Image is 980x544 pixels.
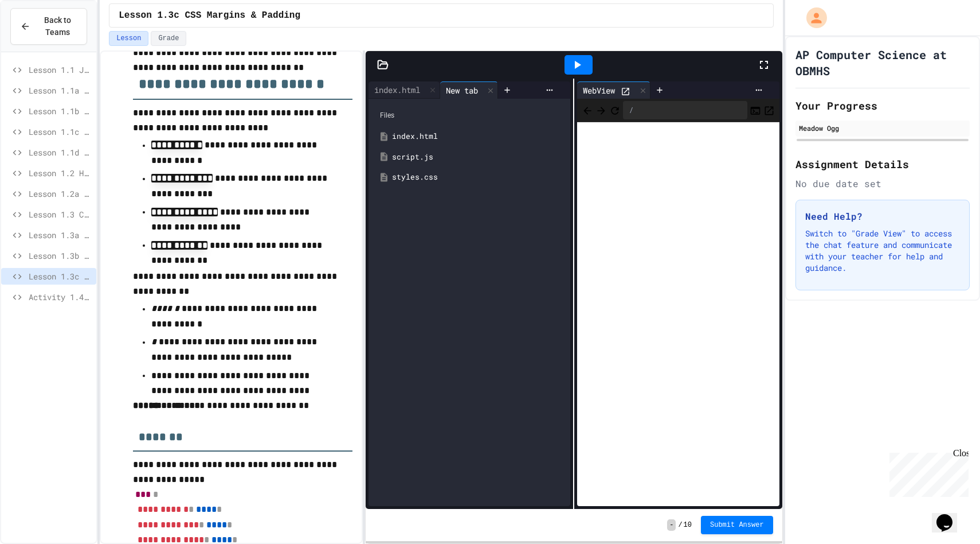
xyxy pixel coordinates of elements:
div: script.js [392,151,564,163]
div: Meadow Ogg [799,123,966,133]
div: Chat with us now!Close [5,5,79,73]
span: Lesson 1.3c CSS Margins & Padding [119,9,300,22]
h1: AP Computer Science at OBMHS [795,46,970,79]
h2: Your Progress [795,98,970,114]
button: Submit Answer [701,516,773,534]
span: Lesson 1.3 CSS Introduction [29,208,92,220]
div: My Account [794,5,830,31]
span: Lesson 1.1c JS Intro [29,126,92,138]
div: index.html [392,131,564,142]
div: New tab [440,81,498,99]
button: Back to Teams [10,8,87,45]
h2: Assignment Details [795,156,970,172]
span: / [678,520,682,530]
iframe: chat widget [932,498,969,533]
span: - [667,519,676,531]
iframe: Web Preview [577,122,779,507]
button: Open in new tab [763,103,775,117]
div: New tab [440,84,484,96]
button: Grade [151,31,186,46]
span: Submit Answer [710,520,764,530]
div: No due date set [795,177,970,191]
div: WebView [577,81,650,99]
p: Switch to "Grade View" to access the chat feature and communicate with your teacher for help and ... [805,228,960,274]
span: Lesson 1.3b CSS Backgrounds [29,250,92,262]
h3: Need Help? [805,209,960,223]
span: Lesson 1.1d JavaScript [29,146,92,158]
span: Lesson 1.1a JavaScript Intro [29,84,92,96]
span: 10 [684,520,692,530]
span: Lesson 1.2 HTML Basics [29,167,92,179]
span: Activity 1.4 JS Animation Intro [29,291,92,303]
div: styles.css [392,172,564,183]
span: Lesson 1.3a CSS Selectors [29,229,92,241]
div: index.html [369,84,426,96]
span: Lesson 1.1b JavaScript Intro [29,105,92,117]
button: Lesson [109,31,148,46]
div: / [623,101,747,119]
div: index.html [369,81,440,99]
span: Lesson 1.2a HTML Continued [29,188,92,200]
span: Lesson 1.1 JavaScript Intro [29,64,92,76]
span: Forward [595,103,607,117]
div: Files [374,104,565,126]
button: Refresh [609,103,621,117]
div: WebView [577,84,621,96]
span: Back [582,103,593,117]
iframe: chat widget [885,448,969,497]
span: Lesson 1.3c CSS Margins & Padding [29,270,92,282]
span: Back to Teams [37,14,77,38]
button: Console [750,103,761,117]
